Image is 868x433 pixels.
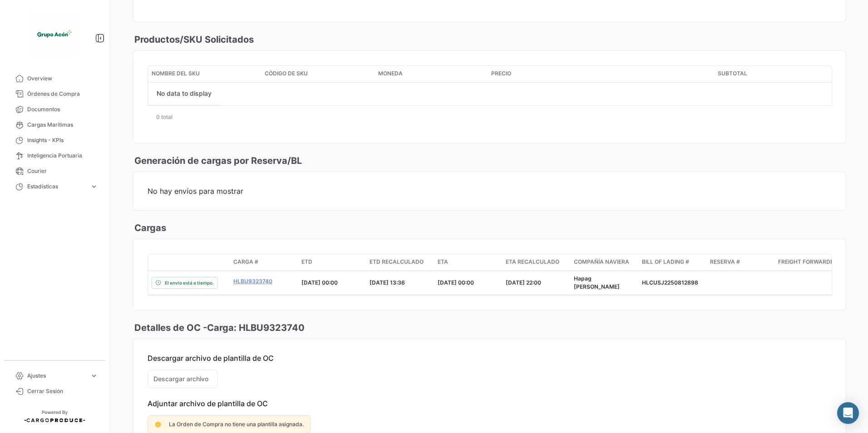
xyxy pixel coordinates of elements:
[27,136,98,144] span: Insights - KPIs
[32,11,77,56] img: 1f3d66c5-6a2d-4a07-a58d-3a8e9bbc88ff.jpeg
[502,254,570,271] datatable-header-cell: ETA Recalculado
[27,167,98,175] span: Courier
[148,354,831,363] p: Descargar archivo de plantilla de OC
[7,86,102,102] a: Órdenes de Compra
[774,254,843,271] datatable-header-cell: Freight Forwarder
[27,152,98,160] span: Inteligencia Portuaria
[27,372,86,380] span: Ajustes
[837,402,859,424] div: Abrir Intercom Messenger
[574,258,629,266] span: Compañía naviera
[165,279,214,286] span: El envío está a tiempo.
[301,279,338,286] span: [DATE] 00:00
[230,254,298,271] datatable-header-cell: Carga #
[261,66,374,82] datatable-header-cell: Código de SKU
[27,387,98,395] span: Cerrar Sesión
[7,102,102,117] a: Documentos
[148,187,831,196] span: No hay envíos para mostrar
[152,69,200,78] span: Nombre del SKU
[133,154,302,167] h3: Generación de cargas por Reserva/BL
[301,258,312,266] span: ETD
[7,148,102,163] a: Inteligencia Portuaria
[90,372,98,380] span: expand_more
[133,33,254,46] h3: Productos/SKU Solicitados
[7,163,102,179] a: Courier
[718,69,747,78] span: Subtotal
[7,133,102,148] a: Insights - KPIs
[133,221,166,234] h3: Cargas
[710,258,740,266] span: Reserva #
[27,121,98,129] span: Cargas Marítimas
[27,182,86,191] span: Estadísticas
[375,66,488,82] datatable-header-cell: Moneda
[438,279,474,286] span: [DATE] 00:00
[706,254,774,271] datatable-header-cell: Reserva #
[27,74,98,83] span: Overview
[148,399,831,408] p: Adjuntar archivo de plantilla de OC
[148,83,220,105] div: No data to display
[506,258,559,266] span: ETA Recalculado
[642,279,703,287] div: HLCUSJ2250812898
[265,69,308,78] span: Código de SKU
[370,279,405,286] span: [DATE] 13:36
[438,258,448,266] span: ETA
[378,69,403,78] span: Moneda
[90,182,98,191] span: expand_more
[7,71,102,86] a: Overview
[133,321,305,334] h3: Detalles de OC - Carga: HLBU9323740
[27,105,98,113] span: Documentos
[366,254,434,271] datatable-header-cell: ETD Recalculado
[233,258,258,266] span: Carga #
[7,117,102,133] a: Cargas Marítimas
[169,421,304,428] span: La Orden de Compra no tiene una plantilla asignada.
[574,275,620,290] span: Hapag Lloyd
[27,90,98,98] span: Órdenes de Compra
[506,279,541,286] span: [DATE] 22:00
[491,69,511,78] span: Precio
[642,258,689,266] span: Bill of Lading #
[298,254,366,271] datatable-header-cell: ETD
[148,106,831,128] div: 0 total
[233,277,294,285] a: HLBU9323740
[638,254,706,271] datatable-header-cell: Bill of Lading #
[370,258,424,266] span: ETD Recalculado
[778,258,837,266] span: Freight Forwarder
[570,254,638,271] datatable-header-cell: Compañía naviera
[434,254,502,271] datatable-header-cell: ETA
[148,66,261,82] datatable-header-cell: Nombre del SKU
